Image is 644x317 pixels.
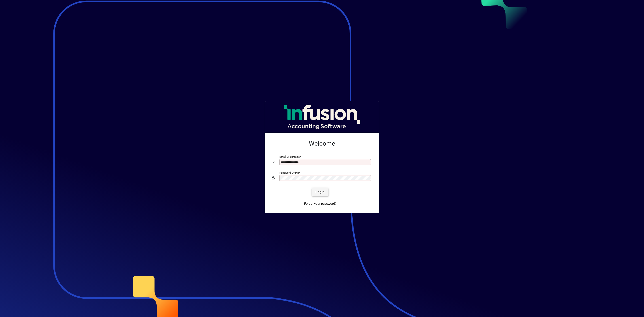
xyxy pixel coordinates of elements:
[312,188,328,196] button: Login
[304,201,337,206] span: Forgot your password?
[316,190,325,194] span: Login
[272,140,372,147] h2: Welcome
[302,200,338,208] a: Forgot your password?
[280,171,299,174] mat-label: Password or Pin
[280,155,300,158] mat-label: Email or Barcode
